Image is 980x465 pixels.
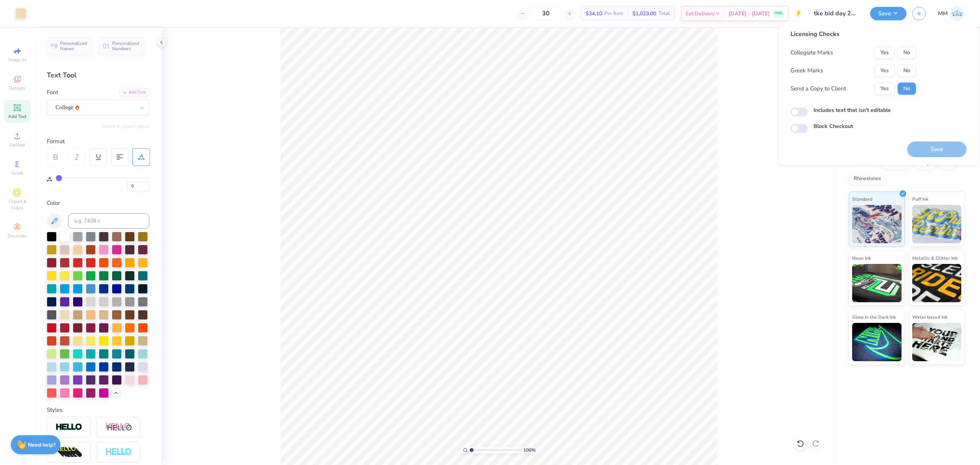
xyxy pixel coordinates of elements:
[938,9,948,18] span: MM
[813,106,891,114] label: Includes text that isn't editable
[11,170,23,176] span: Greek
[47,406,149,414] div: Styles
[898,46,916,59] button: No
[912,323,962,361] img: Water based Ink
[852,254,871,262] span: Neon Ink
[28,441,56,449] strong: Need help?
[8,113,26,120] span: Add Text
[8,57,26,63] span: Image AI
[852,323,902,361] img: Glow in the Dark Ink
[4,198,31,211] span: Clipart & logos
[912,195,928,203] span: Puff Ink
[10,142,25,148] span: Upload
[728,10,770,18] span: [DATE] - [DATE]
[912,254,957,262] span: Metallic & Glitter Ink
[604,10,623,18] span: Per Item
[938,6,965,21] a: MM
[523,447,536,454] span: 100 %
[9,85,26,91] span: Designs
[101,123,149,129] button: Switch to Greek Letters
[586,10,602,18] span: $34.10
[912,313,947,321] span: Water based Ink
[47,199,149,208] div: Color
[875,82,895,95] button: Yes
[912,264,962,302] img: Metallic & Glitter Ink
[56,446,82,458] img: 3d Illusion
[632,10,656,18] span: $1,023.00
[852,195,872,203] span: Standard
[852,264,902,302] img: Neon Ink
[791,84,846,93] div: Send a Copy to Client
[686,10,715,18] span: Est. Delivery
[119,88,149,97] div: Add Font
[47,137,150,146] div: Format
[60,41,87,51] span: Personalized Names
[875,64,895,77] button: Yes
[898,82,916,95] button: No
[112,41,139,51] span: Personalized Numbers
[531,7,561,20] input: – –
[813,123,853,131] label: Block Checkout
[849,173,886,185] div: Rhinestones
[105,422,132,432] img: Shadow
[47,88,58,97] label: Font
[791,66,823,75] div: Greek Marks
[898,64,916,77] button: No
[68,213,149,229] input: e.g. 7428 c
[870,7,906,20] button: Save
[808,6,864,21] input: Untitled Design
[950,6,965,21] img: Mariah Myssa Salurio
[56,423,82,432] img: Stroke
[774,11,782,16] span: FREE
[105,448,132,457] img: Negative Space
[852,205,902,243] img: Standard
[912,205,962,243] img: Puff Ink
[791,48,833,57] div: Collegiate Marks
[875,46,895,59] button: Yes
[791,29,916,39] div: Licensing Checks
[852,313,896,321] span: Glow in the Dark Ink
[658,10,670,18] span: Total
[47,70,149,80] div: Text Tool
[8,233,26,239] span: Decorate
